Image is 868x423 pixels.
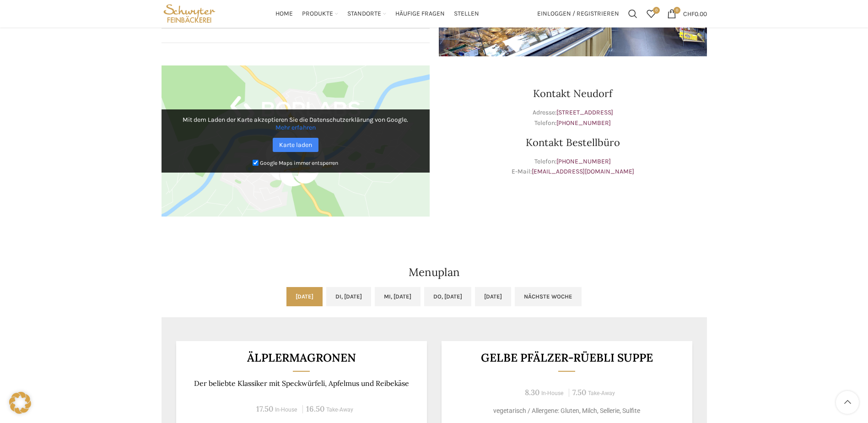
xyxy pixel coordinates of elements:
span: 16.50 [306,404,324,414]
a: Scroll to top button [836,391,859,414]
p: vegetarisch / Allergene: Gluten, Milch, Sellerie, Sulfite [453,406,681,416]
a: Nächste Woche [515,287,582,306]
a: Stellen [454,5,479,23]
a: [EMAIL_ADDRESS][DOMAIN_NAME] [532,168,634,175]
span: 0 [653,7,660,14]
a: Standorte [347,5,386,23]
span: Standorte [347,10,381,18]
div: Meine Wunschliste [642,5,660,23]
bdi: 0.00 [683,10,707,17]
img: Google Maps [162,65,430,217]
h3: Kontakt Neudorf [439,88,707,98]
span: Take-Away [326,407,353,413]
a: [PHONE_NUMBER] [556,119,611,127]
a: Mehr erfahren [275,124,316,131]
a: Suchen [624,5,642,23]
span: Take-Away [588,390,615,396]
h2: Menuplan [162,267,707,278]
small: Google Maps immer entsperren [260,160,338,166]
p: Der beliebte Klassiker mit Speckwürfeli, Apfelmus und Reibekäse [187,379,415,388]
span: In-House [275,407,297,413]
a: [DATE] [475,287,511,306]
a: Mi, [DATE] [375,287,421,306]
span: Produkte [302,10,333,18]
span: 0 [674,7,680,14]
span: 17.50 [256,404,273,414]
span: CHF [683,10,695,17]
a: Häufige Fragen [395,5,445,23]
a: 0 CHF0.00 [663,5,712,23]
h3: Kontakt Bestellbüro [439,137,707,147]
p: Adresse: Telefon: [439,108,707,128]
a: Do, [DATE] [424,287,471,306]
a: Di, [DATE] [326,287,371,306]
span: In-House [541,390,564,396]
a: [PHONE_NUMBER] [556,157,611,165]
a: Home [275,5,293,23]
div: Main navigation [222,5,532,23]
span: 7.50 [572,387,586,397]
a: Karte laden [273,138,318,152]
a: 0 [642,5,660,23]
span: Home [275,10,293,18]
span: Stellen [454,10,479,18]
p: Telefon: E-Mail: [439,157,707,177]
a: [DATE] [286,287,323,306]
a: [STREET_ADDRESS] [556,108,613,116]
span: Häufige Fragen [395,10,445,18]
a: Site logo [162,9,218,17]
span: 8.30 [525,387,539,397]
h3: Älplermagronen [187,352,415,363]
a: Produkte [302,5,338,23]
p: Mit dem Laden der Karte akzeptieren Sie die Datenschutzerklärung von Google. [168,116,423,131]
h3: Gelbe Pfälzer-Rüebli Suppe [453,352,681,363]
a: Einloggen / Registrieren [533,5,624,23]
input: Google Maps immer entsperren [253,160,259,166]
span: Einloggen / Registrieren [537,11,619,17]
